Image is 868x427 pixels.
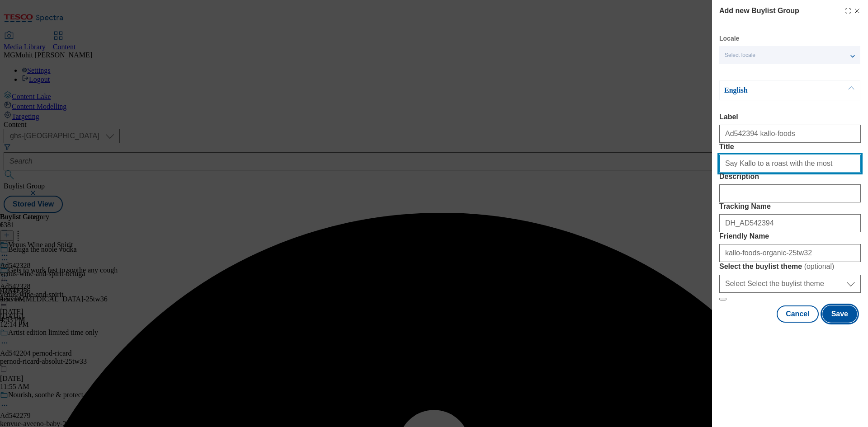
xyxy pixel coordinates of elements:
h4: Add new Buylist Group [719,5,799,16]
label: Locale [719,36,739,41]
label: Title [719,143,861,151]
button: Save [822,305,857,323]
input: Enter Description [719,184,861,202]
input: Enter Friendly Name [719,244,861,262]
input: Enter Title [719,155,861,173]
span: Select locale [725,52,755,59]
button: Cancel [777,305,818,323]
input: Enter Tracking Name [719,214,861,232]
input: Enter Label [719,125,861,143]
span: ( optional ) [804,263,835,270]
label: Friendly Name [719,232,861,240]
label: Label [719,113,861,121]
p: English [724,86,819,95]
button: Select locale [719,46,860,64]
label: Select the buylist theme [719,262,861,271]
label: Tracking Name [719,202,861,211]
label: Description [719,173,861,181]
